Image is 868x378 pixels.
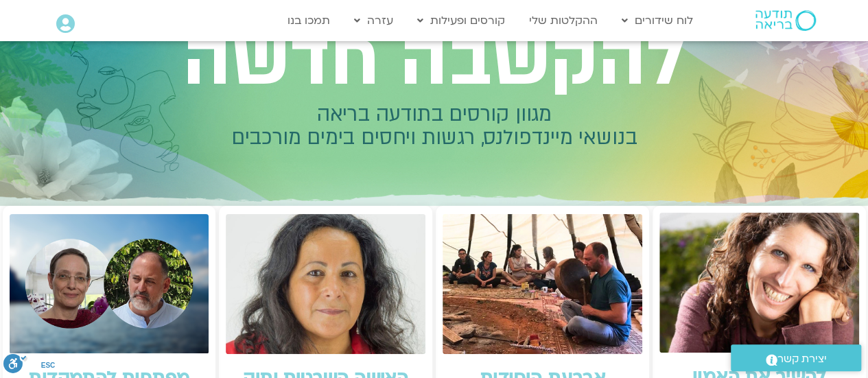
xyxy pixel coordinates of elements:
[755,10,816,31] img: תודעה בריאה
[777,350,827,368] span: יצירת קשר
[410,8,512,34] a: קורסים ופעילות
[347,8,400,34] a: עזרה
[615,8,700,34] a: לוח שידורים
[165,103,703,150] h2: מגוון קורסים בתודעה בריאה בנושאי מיינדפולנס, רגשות ויחסים בימים מורכבים
[281,8,337,34] a: תמכו בנו
[522,8,605,34] a: ההקלטות שלי
[165,19,703,103] h2: להקשבה חדשה
[731,344,861,371] a: יצירת קשר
